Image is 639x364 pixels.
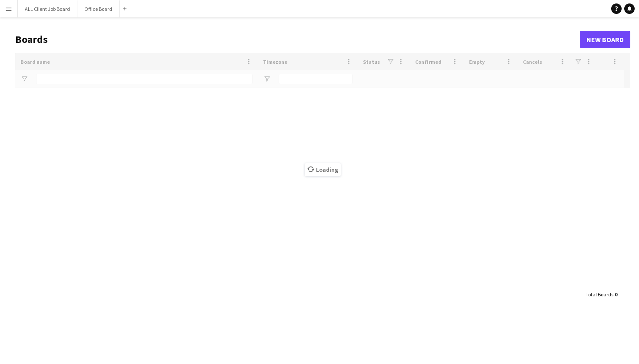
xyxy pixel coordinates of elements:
[586,291,613,298] span: Total Boards
[305,163,341,176] span: Loading
[15,33,580,46] h1: Boards
[580,31,630,48] a: New Board
[77,0,120,17] button: Office Board
[615,291,617,298] span: 0
[18,0,77,17] button: ALL Client Job Board
[586,286,617,303] div: :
